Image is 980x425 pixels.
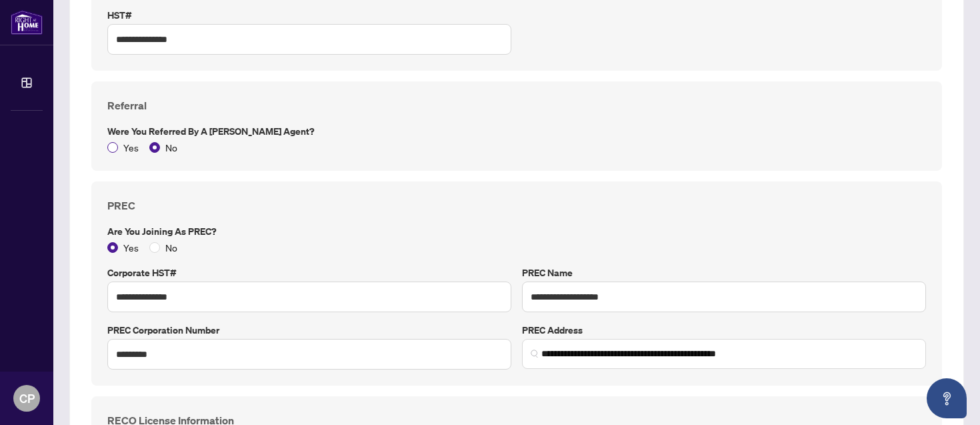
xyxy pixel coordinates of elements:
[11,10,43,35] img: logo
[107,224,926,239] label: Are you joining as PREC?
[19,389,35,408] span: CP
[531,350,539,358] img: search_icon
[107,8,511,23] label: HST#
[160,240,183,255] span: No
[522,323,926,338] label: PREC Address
[522,266,926,280] label: PREC Name
[927,378,967,418] button: Open asap
[107,124,926,139] label: Were you referred by a [PERSON_NAME] Agent?
[107,97,926,113] h4: Referral
[107,197,926,214] h4: PREC
[118,140,144,155] span: Yes
[160,140,183,155] span: No
[118,240,144,255] span: Yes
[107,323,511,338] label: PREC Corporation Number
[107,266,511,280] label: Corporate HST#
